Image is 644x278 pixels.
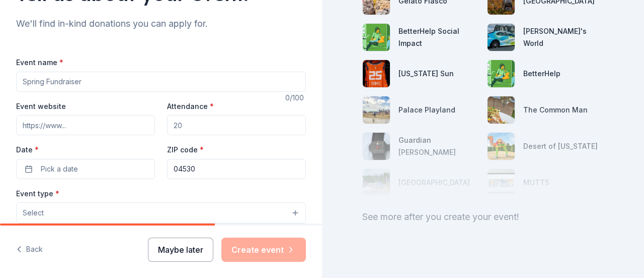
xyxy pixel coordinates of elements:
[398,25,479,49] div: BetterHelp Social Impact
[488,24,515,51] img: photo for Dave's World
[523,68,560,80] div: BetterHelp
[488,60,515,87] img: photo for BetterHelp
[523,25,604,49] div: [PERSON_NAME]'s World
[41,163,78,175] span: Pick a date
[16,202,306,224] button: Select
[167,115,306,135] input: 20
[398,68,454,80] div: [US_STATE] Sun
[16,115,155,135] input: https://www...
[167,145,204,155] label: ZIP code
[16,189,59,199] label: Event type
[16,16,306,32] div: We'll find in-kind donations you can apply for.
[16,101,66,112] label: Event website
[16,159,155,179] button: Pick a date
[285,92,306,104] div: 0 /100
[363,60,390,87] img: photo for Connecticut Sun
[23,207,44,219] span: Select
[167,101,214,112] label: Attendance
[167,159,306,179] input: 12345 (U.S. only)
[363,24,390,51] img: photo for BetterHelp Social Impact
[16,239,43,260] button: Back
[16,145,155,155] label: Date
[362,209,604,225] div: See more after you create your event!
[16,58,63,68] label: Event name
[16,72,306,92] input: Spring Fundraiser
[148,238,213,262] button: Maybe later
